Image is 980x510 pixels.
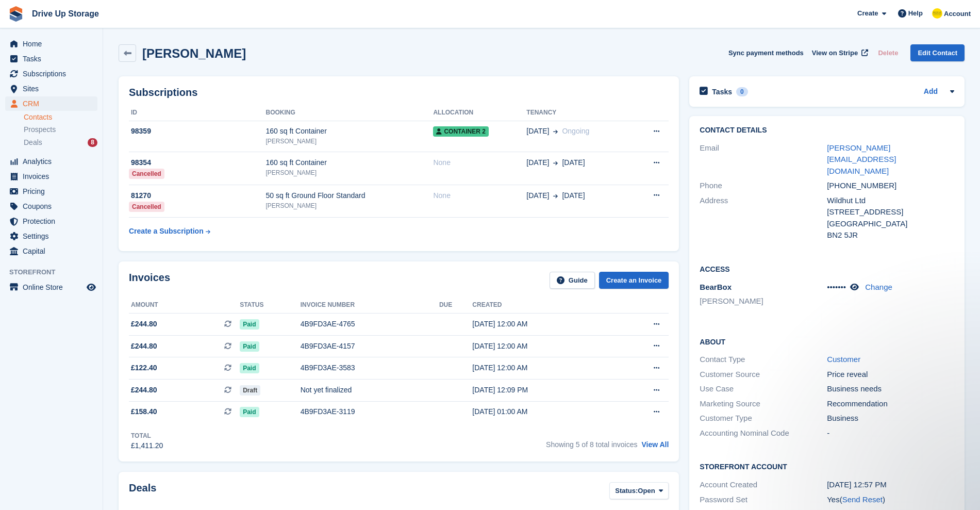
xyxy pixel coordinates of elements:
span: Help [908,8,923,19]
h2: Tasks [712,87,732,96]
h2: Subscriptions [129,87,669,98]
a: menu [5,67,97,81]
span: CRM [23,96,85,111]
div: Wildhut Ltd [827,195,954,207]
div: Not yet finalized [301,385,439,396]
a: menu [5,81,97,96]
a: View on Stripe [808,44,870,61]
div: Price reveal [827,369,954,381]
th: Booking [266,105,434,121]
div: Business [827,413,954,424]
th: Tenancy [526,105,632,121]
span: ••••••• [827,283,846,291]
span: Draft [240,385,260,396]
th: Status [240,297,301,314]
span: Paid [240,341,259,352]
div: - [827,427,954,439]
div: Phone [700,180,827,192]
div: Password Set [700,494,827,506]
span: [DATE] [562,157,585,168]
div: Email [700,142,827,177]
div: Account Created [700,479,827,491]
span: [DATE] [526,126,549,137]
div: Marketing Source [700,398,827,410]
div: Accounting Nominal Code [700,427,827,439]
div: 98354 [129,157,266,168]
div: BN2 5JR [827,229,954,241]
h2: Invoices [129,272,170,289]
span: Create [857,8,878,19]
a: menu [5,280,97,294]
div: 81270 [129,190,266,201]
span: [DATE] [526,157,549,168]
div: 160 sq ft Container [266,126,434,137]
span: BearBox [700,283,732,291]
div: Customer Source [700,369,827,381]
span: Sites [23,81,85,96]
span: Analytics [23,154,85,169]
div: [DATE] 12:57 PM [827,479,954,491]
span: Account [944,9,971,19]
span: Ongoing [562,127,589,135]
span: Online Store [23,280,85,294]
div: [PERSON_NAME] [266,137,434,146]
div: Use Case [700,383,827,395]
h2: [PERSON_NAME] [142,46,246,60]
span: Paid [240,319,259,330]
span: Invoices [23,169,85,184]
span: Subscriptions [23,67,85,81]
span: Showing 5 of 8 total invoices [546,440,637,449]
th: Created [472,297,613,314]
div: [DATE] 01:00 AM [472,406,613,417]
a: Send Reset [842,495,883,504]
div: [GEOGRAPHIC_DATA] [827,218,954,230]
a: menu [5,154,97,169]
a: [PERSON_NAME][EMAIL_ADDRESS][DOMAIN_NAME] [827,143,896,175]
button: Delete [874,44,902,61]
span: Home [23,37,85,51]
span: Paid [240,363,259,373]
div: [PERSON_NAME] [266,168,434,177]
span: [DATE] [562,190,585,201]
span: Capital [23,244,85,258]
span: Tasks [23,52,85,66]
th: Due [439,297,472,314]
span: £244.80 [131,341,157,352]
h2: About [700,336,954,347]
div: None [433,157,526,168]
th: Allocation [433,105,526,121]
a: Create a Subscription [129,222,210,241]
div: 4B9FD3AE-3583 [301,363,439,373]
div: None [433,190,526,201]
h2: Contact Details [700,126,954,135]
span: £158.40 [131,406,157,417]
a: Edit Contact [910,44,965,61]
a: menu [5,169,97,184]
span: View on Stripe [812,48,858,58]
div: Address [700,195,827,241]
a: View All [641,440,669,449]
th: Amount [129,297,240,314]
div: Contact Type [700,354,827,366]
a: Add [924,86,938,98]
div: Total [131,431,163,440]
div: Create a Subscription [129,226,204,237]
span: ( ) [840,495,885,504]
button: Status: Open [609,482,669,499]
span: Deals [24,138,42,147]
a: Drive Up Storage [28,5,103,22]
div: 0 [736,87,748,96]
span: [DATE] [526,190,549,201]
div: 98359 [129,126,266,137]
th: Invoice number [301,297,439,314]
span: Pricing [23,184,85,199]
span: Storefront [9,267,103,277]
a: Create an Invoice [599,272,669,289]
a: Contacts [24,112,97,122]
span: Coupons [23,199,85,213]
div: Cancelled [129,202,164,212]
a: menu [5,229,97,243]
div: [DATE] 12:00 AM [472,363,613,373]
button: Sync payment methods [728,44,804,61]
span: Protection [23,214,85,228]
